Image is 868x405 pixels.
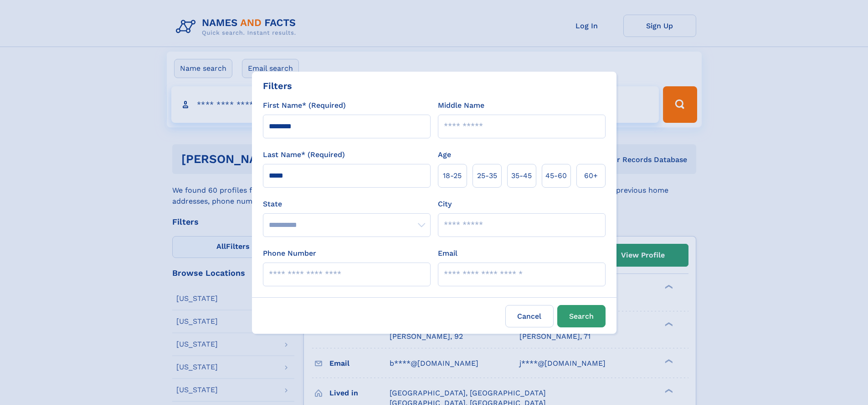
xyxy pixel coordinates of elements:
[438,100,484,111] label: Middle Name
[263,149,345,160] label: Last Name* (Required)
[443,170,462,181] span: 18‑25
[263,248,316,259] label: Phone Number
[511,170,532,181] span: 35‑45
[438,149,451,160] label: Age
[584,170,598,181] span: 60+
[545,170,567,181] span: 45‑60
[263,79,292,93] div: Filters
[438,248,457,259] label: Email
[477,170,497,181] span: 25‑35
[438,199,452,210] label: City
[263,199,431,210] label: State
[263,100,346,111] label: First Name* (Required)
[505,305,554,327] label: Cancel
[557,305,606,327] button: Search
